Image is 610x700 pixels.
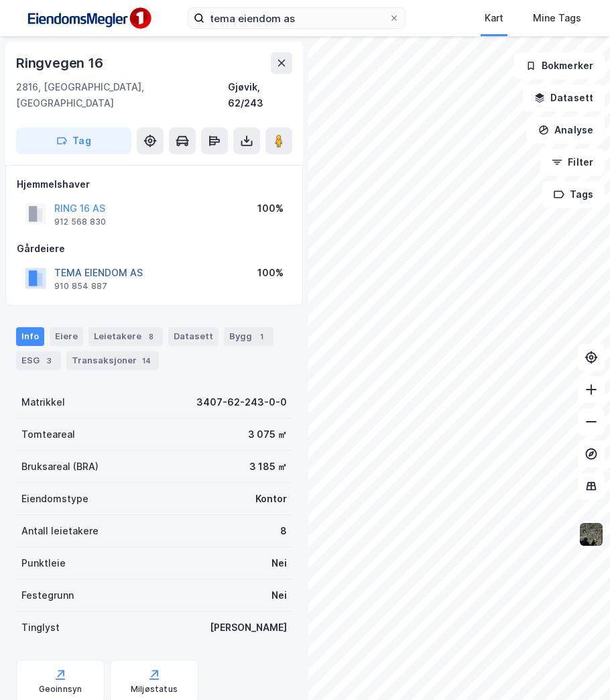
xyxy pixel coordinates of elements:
img: F4PB6Px+NJ5v8B7XTbfpPpyloAAAAASUVORK5CYII= [21,3,156,34]
div: 100% [257,200,284,217]
div: Datasett [168,327,219,346]
div: Ringvegen 16 [16,52,106,74]
div: 8 [280,523,287,539]
input: Søk på adresse, matrikkel, gårdeiere, leietakere eller personer [204,8,389,28]
div: 1 [255,330,268,343]
div: Leietakere [88,327,163,346]
button: Datasett [523,84,605,111]
div: Festegrunn [21,587,74,603]
div: 3 075 ㎡ [248,426,287,443]
img: 9k= [578,522,604,547]
div: 100% [257,265,284,281]
div: 912 568 830 [54,217,106,227]
div: [PERSON_NAME] [210,620,287,636]
div: 3 [42,354,56,367]
div: Miljøstatus [131,684,178,695]
div: Eiendomstype [21,491,88,507]
div: ESG [16,351,61,370]
div: Tomteareal [21,426,75,443]
div: 3 185 ㎡ [249,459,287,475]
div: Info [16,327,44,346]
div: Transaksjoner [66,351,159,370]
div: 910 854 887 [54,281,107,292]
div: Bruksareal (BRA) [21,459,99,475]
div: Gårdeiere [17,241,292,257]
div: Tinglyst [21,620,60,636]
div: 3407-62-243-0-0 [196,394,287,410]
div: Hjemmelshaver [17,176,292,192]
button: Tag [16,127,131,154]
div: Eiere [50,327,83,346]
div: Mine Tags [533,10,581,26]
div: Nei [271,555,287,571]
div: Antall leietakere [21,523,99,539]
div: Gjøvik, 62/243 [228,79,292,111]
div: Kontrollprogram for chat [543,636,610,700]
div: 2816, [GEOGRAPHIC_DATA], [GEOGRAPHIC_DATA] [16,79,228,111]
div: 8 [144,330,158,343]
button: Bokmerker [514,52,605,79]
div: 14 [139,354,154,367]
div: Punktleie [21,555,66,571]
div: Matrikkel [21,394,65,410]
button: Analyse [527,117,605,143]
div: Geoinnsyn [39,684,82,695]
div: Bygg [224,327,273,346]
div: Kontor [255,491,287,507]
div: Kart [485,10,503,26]
button: Filter [540,149,605,176]
div: Nei [271,587,287,603]
iframe: Chat Widget [543,636,610,700]
button: Tags [542,181,605,208]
